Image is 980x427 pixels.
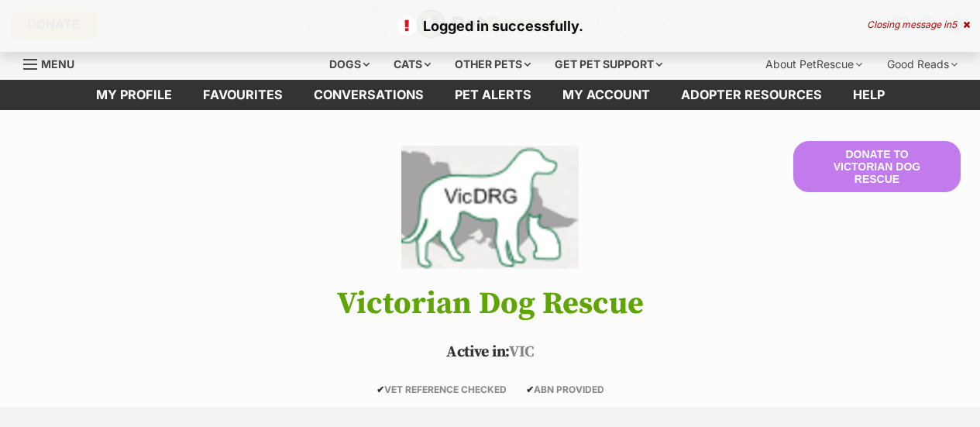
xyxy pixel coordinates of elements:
[41,57,74,71] span: Menu
[793,141,961,192] button: Donate to Victorian Dog Rescue
[383,49,442,80] div: Cats
[876,49,968,80] div: Good Reads
[377,384,384,395] icon: ✔
[401,141,578,273] img: Victorian Dog Rescue
[526,384,534,395] icon: ✔
[547,80,665,110] a: My account
[665,80,837,110] a: Adopter resources
[377,384,507,395] span: VET REFERENCE CHECKED
[439,80,547,110] a: Pet alerts
[318,49,380,80] div: Dogs
[81,80,187,110] a: My profile
[755,49,873,80] div: About PetRescue
[837,80,900,110] a: Help
[187,80,298,110] a: Favourites
[526,384,604,395] span: ABN PROVIDED
[446,343,509,362] span: Active in:
[298,80,439,110] a: conversations
[23,49,85,77] a: Menu
[544,49,673,80] div: Get pet support
[444,49,542,80] div: Other pets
